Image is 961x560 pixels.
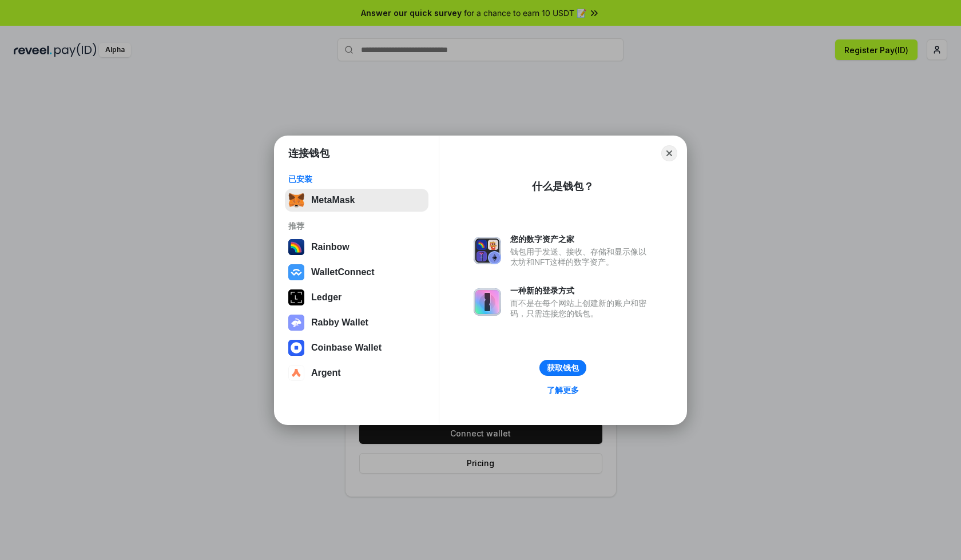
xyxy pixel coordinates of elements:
[311,195,355,205] div: MetaMask
[285,261,428,284] button: WalletConnect
[311,317,368,328] div: Rabby Wallet
[311,343,382,353] div: Coinbase Wallet
[285,189,428,212] button: MetaMask
[510,234,652,244] div: 您的数字资产之家
[547,385,579,395] div: 了解更多
[288,365,304,381] img: svg+xml,%3Csvg%20width%3D%2228%22%20height%3D%2228%22%20viewBox%3D%220%200%2028%2028%22%20fill%3D...
[285,336,428,359] button: Coinbase Wallet
[661,145,677,161] button: Close
[510,298,652,319] div: 而不是在每个网站上创建新的账户和密码，只需连接您的钱包。
[288,239,304,255] img: svg+xml,%3Csvg%20width%3D%22120%22%20height%3D%22120%22%20viewBox%3D%220%200%20120%20120%22%20fil...
[547,363,579,373] div: 获取钱包
[288,192,304,208] img: svg+xml,%3Csvg%20fill%3D%22none%22%20height%3D%2233%22%20viewBox%3D%220%200%2035%2033%22%20width%...
[311,368,341,378] div: Argent
[311,267,375,277] div: WalletConnect
[510,285,652,296] div: 一种新的登录方式
[288,146,329,160] h1: 连接钱包
[288,315,304,331] img: svg+xml,%3Csvg%20xmlns%3D%22http%3A%2F%2Fwww.w3.org%2F2000%2Fsvg%22%20fill%3D%22none%22%20viewBox...
[285,236,428,259] button: Rainbow
[288,289,304,305] img: svg+xml,%3Csvg%20xmlns%3D%22http%3A%2F%2Fwww.w3.org%2F2000%2Fsvg%22%20width%3D%2228%22%20height%3...
[285,286,428,309] button: Ledger
[285,362,428,384] button: Argent
[285,311,428,334] button: Rabby Wallet
[288,221,425,231] div: 推荐
[532,180,594,193] div: 什么是钱包？
[288,174,425,184] div: 已安装
[539,360,586,376] button: 获取钱包
[311,242,350,252] div: Rainbow
[311,292,341,303] div: Ledger
[510,247,652,267] div: 钱包用于发送、接收、存储和显示像以太坊和NFT这样的数字资产。
[474,288,501,316] img: svg+xml,%3Csvg%20xmlns%3D%22http%3A%2F%2Fwww.w3.org%2F2000%2Fsvg%22%20fill%3D%22none%22%20viewBox...
[288,340,304,356] img: svg+xml,%3Csvg%20width%3D%2228%22%20height%3D%2228%22%20viewBox%3D%220%200%2028%2028%22%20fill%3D...
[474,237,501,264] img: svg+xml,%3Csvg%20xmlns%3D%22http%3A%2F%2Fwww.w3.org%2F2000%2Fsvg%22%20fill%3D%22none%22%20viewBox...
[288,264,304,280] img: svg+xml,%3Csvg%20width%3D%2228%22%20height%3D%2228%22%20viewBox%3D%220%200%2028%2028%22%20fill%3D...
[540,383,586,398] a: 了解更多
